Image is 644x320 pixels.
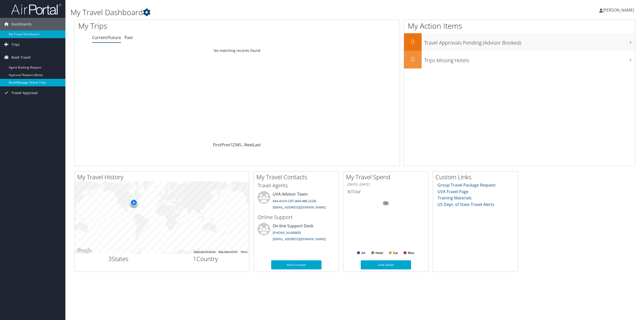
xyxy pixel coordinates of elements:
[219,251,237,253] span: Map data ©2025
[11,87,38,99] span: Travel Approval
[393,251,398,255] text: Car
[408,251,415,255] text: Misc
[213,142,221,148] a: First
[361,251,366,255] text: Air
[11,51,31,64] span: Book Travel
[603,7,634,13] span: [PERSON_NAME]
[244,142,253,148] a: Next
[92,35,121,40] a: Current/Future
[76,247,93,254] a: Open this area in Google Maps (opens a new window)
[76,247,93,254] img: Google
[11,3,61,15] img: airportal-logo.png
[221,142,230,148] a: Prev
[234,142,237,148] a: 3
[437,202,494,207] a: US Dept. of State Travel Alerts
[78,21,260,31] h1: My Trips
[404,55,422,63] h2: 0
[130,199,138,206] div: 5
[437,195,472,201] a: Training Materials
[255,191,338,212] li: UVA Advisor Team
[273,199,316,203] a: 844-4UVA-CBT (844-488-2228)
[240,251,248,253] a: Terms (opens in new tab)
[404,51,635,68] a: 0Trips Missing Hotels
[361,260,411,269] a: View Details
[166,255,246,263] h2: Country
[232,142,234,148] a: 2
[70,7,450,18] h1: My Travel Dashboard
[347,189,425,194] h6: Total
[194,250,216,254] button: Keyboard shortcuts
[404,33,635,51] a: 0Travel Approvals Pending (Advisor Booked)
[253,142,261,148] a: Last
[273,205,326,209] a: [EMAIL_ADDRESS][DOMAIN_NAME]
[256,173,339,181] h2: My Travel Contacts
[77,173,249,181] h2: My Travel History
[193,255,196,263] span: 1
[347,182,425,187] h6: [DATE] - [DATE]
[435,173,518,181] h2: Custom Links
[273,230,301,235] a: [PHONE_NUMBER]
[258,182,335,189] h3: Travel Agents
[241,142,244,148] span: …
[424,54,635,64] h3: Trips Missing Hotels
[230,142,232,148] a: 1
[125,35,133,40] a: Past
[346,173,428,181] h2: My Travel Spend
[11,18,32,30] span: Dashboards
[258,214,335,221] h3: Online Support
[78,255,158,263] h2: States
[108,255,112,263] span: 3
[239,142,241,148] a: 5
[424,37,635,46] h3: Travel Approvals Pending (Advisor Booked)
[74,46,400,55] td: No matching records found
[11,38,20,51] span: Trips
[255,223,338,243] li: On-line Support Desk
[404,21,635,31] h1: My Action Items
[237,142,239,148] a: 4
[347,189,352,194] span: $0
[437,189,468,194] a: UVA Travel Page
[404,37,422,46] h2: 0
[376,251,383,255] text: Hotel
[271,260,321,269] a: More Contacts
[437,182,496,188] a: Group Travel Package Request
[273,237,326,241] a: [EMAIL_ADDRESS][DOMAIN_NAME]
[599,3,639,18] a: [PERSON_NAME]
[384,202,388,205] tspan: 0%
